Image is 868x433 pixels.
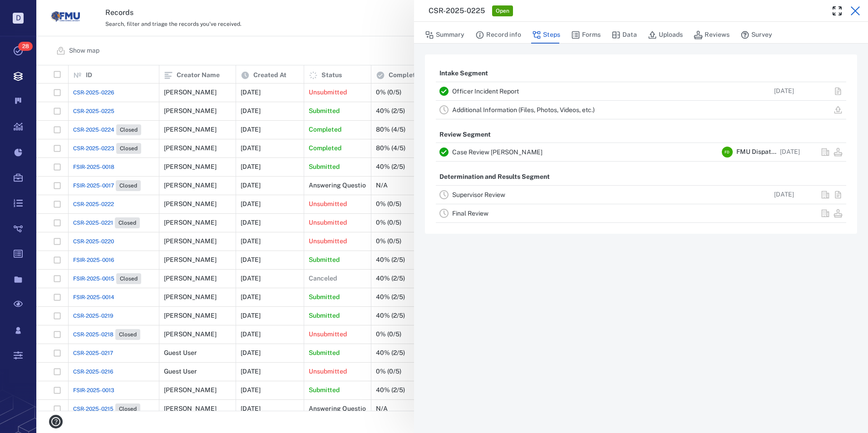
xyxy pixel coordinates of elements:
[13,13,24,24] p: D
[436,127,494,143] p: Review Segment
[612,26,637,44] button: Data
[475,26,521,44] button: Record info
[20,6,39,15] span: Help
[452,148,542,156] a: Case Review [PERSON_NAME]
[780,148,800,157] p: [DATE]
[436,65,492,82] p: Intake Segment
[452,210,488,217] a: Final Review
[18,42,33,51] span: 28
[494,7,511,15] span: Open
[452,88,519,95] a: Officer Incident Report
[452,191,505,198] a: Supervisor Review
[846,2,864,20] button: Close
[452,106,595,113] a: Additional Information (Files, Photos, Videos, etc.)
[736,148,776,157] span: FMU Dispatch
[722,147,733,157] div: F D
[740,26,772,44] button: Survey
[429,5,485,16] h3: CSR-2025-0225
[648,26,683,44] button: Uploads
[774,190,794,199] p: [DATE]
[532,26,560,44] button: Steps
[774,87,794,96] p: [DATE]
[571,26,601,44] button: Forms
[425,26,464,44] button: Summary
[694,26,730,44] button: Reviews
[436,169,553,185] p: Determination and Results Segment
[828,2,846,20] button: Toggle Fullscreen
